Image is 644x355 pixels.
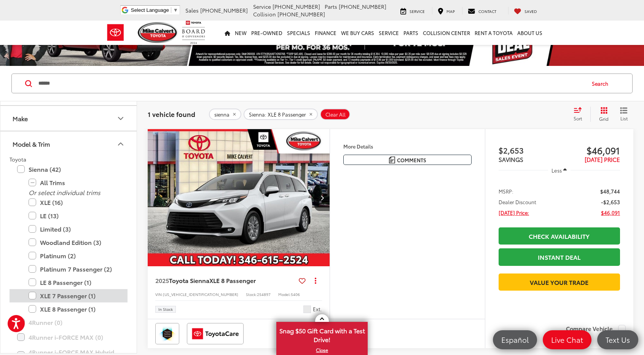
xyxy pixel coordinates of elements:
span: Collision [253,10,276,18]
span: 254897 [257,291,271,297]
span: [PHONE_NUMBER] [277,10,325,18]
span: [US_VEHICLE_IDENTIFICATION_NUMBER] [163,291,238,297]
span: Wind Chill Prl [303,305,311,313]
a: Español [493,330,537,349]
span: 5406 [291,291,300,297]
span: Español [497,335,532,344]
label: Woodland Edition (3) [29,236,120,249]
span: [DATE] Price: [499,209,529,216]
span: ​ [171,7,171,13]
a: Text Us [597,330,638,349]
a: My Saved Vehicles [508,7,543,14]
button: Select sort value [570,107,590,122]
span: -$2,653 [601,198,620,206]
span: Toyota Sienna [169,276,209,285]
a: Live Chat [543,330,591,349]
a: Map [432,7,461,14]
a: Pre-Owned [249,21,285,45]
span: $46,091 [559,144,620,156]
button: Clear All [320,109,350,120]
label: Compare Vehicle [566,325,626,333]
a: About Us [515,21,545,45]
i: Or select individual trims [29,188,100,197]
label: 4Runner (0) [17,316,120,329]
a: 2025Toyota SiennaXLE 8 Passenger [155,276,296,285]
span: Service [410,8,425,14]
a: Service [395,7,430,14]
span: Text Us [602,335,634,344]
span: List [620,115,628,122]
span: Sienna: XLE 8 Passenger [249,112,306,118]
label: Platinum 7 Passenger (2) [29,262,120,276]
a: Check Availability [499,227,620,245]
button: Model & TrimModel & Trim [0,131,137,156]
button: MakeMake [0,106,137,131]
span: [PHONE_NUMBER] [200,6,248,14]
span: Comments [397,157,426,164]
form: Search by Make, Model, or Keyword [38,74,585,93]
label: XLE 8 Passenger (1) [29,302,120,316]
label: Limited (3) [29,222,120,236]
span: Snag $50 Gift Card with a Test Drive! [277,323,367,346]
span: 2025 [155,276,169,285]
span: Dealer Discount [499,198,536,206]
label: All Trims [29,176,120,189]
a: WE BUY CARS [339,21,376,45]
span: 1 vehicle found [148,109,195,118]
img: Mike Calvert Toyota [138,22,178,43]
span: $48,744 [600,187,620,195]
button: Actions [309,274,322,287]
span: Sales [185,6,199,14]
span: Live Chat [547,335,587,344]
span: Service [253,3,271,10]
a: Parts [401,21,421,45]
span: Toyota [10,155,26,163]
button: Comments [343,155,472,165]
span: Less [552,167,562,174]
span: dropdown dots [315,277,316,283]
span: Ext. [313,305,322,313]
span: MSRP: [499,187,513,195]
span: [PHONE_NUMBER] [273,3,320,10]
button: List View [614,107,633,122]
button: remove sienna [209,109,241,120]
div: Model & Trim [116,139,125,149]
a: Contact [462,7,502,14]
span: Model: [278,291,291,297]
span: $46,091 [601,209,620,216]
label: XLE (16) [29,196,120,209]
img: Comments [389,157,395,163]
h4: More Details [343,144,472,149]
button: Grid View [590,107,614,122]
a: Finance [312,21,339,45]
a: 2025 Toyota Sienna XLE 8 Passenger2025 Toyota Sienna XLE 8 Passenger2025 Toyota Sienna XLE 8 Pass... [147,129,330,266]
img: Toyota Safety Sense Mike Calvert Toyota Houston TX [157,325,178,343]
div: Make [13,115,28,122]
span: VIN: [155,291,163,297]
button: Less [548,163,571,177]
span: [PHONE_NUMBER] [339,3,386,10]
button: Next image [314,184,330,211]
button: remove Sienna: XLE%208%20Passenger [244,109,318,120]
span: In Stock [158,307,173,311]
span: $2,653 [499,144,560,156]
a: Service [376,21,401,45]
span: Contact [478,8,496,14]
span: Sort [574,115,582,122]
a: Instant Deal [499,248,620,265]
div: Make [116,114,125,123]
label: LE 8 Passenger (1) [29,276,120,289]
img: Toyota [101,20,130,45]
span: SAVINGS [499,155,523,163]
span: Stock: [246,291,257,297]
a: Collision Center [421,21,472,45]
label: Sienna (42) [17,163,120,176]
span: Saved [524,8,537,14]
div: Model & Trim [13,140,50,147]
img: ToyotaCare Mike Calvert Toyota Houston TX [188,325,242,343]
a: Specials [285,21,312,45]
a: Home [222,21,233,45]
a: Value Your Trade [499,273,620,291]
a: New [233,21,249,45]
span: [DATE] PRICE [585,155,620,163]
